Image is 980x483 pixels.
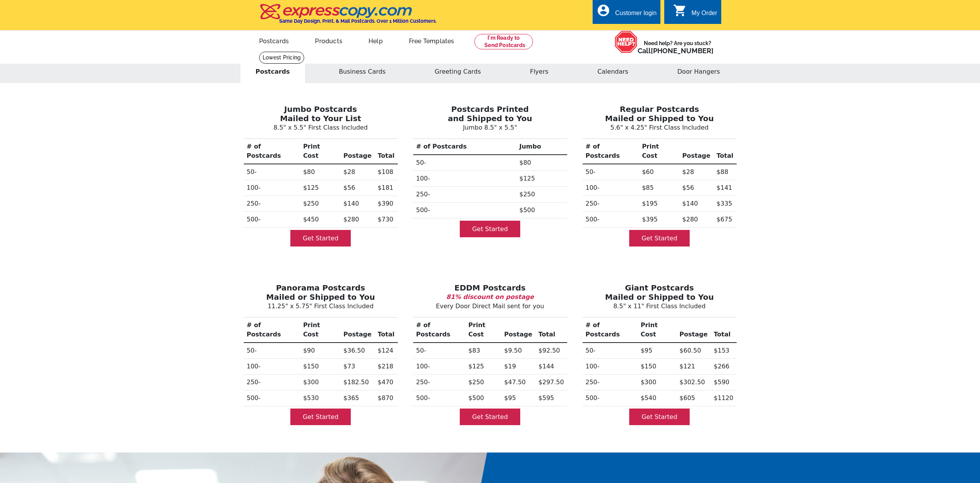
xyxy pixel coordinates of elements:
[300,180,340,196] td: $125
[679,212,714,228] td: $280
[244,196,300,212] th: 250-
[413,139,516,155] th: # of Postcards
[583,375,638,390] th: 250-
[412,302,569,311] p: Every Door Direct Mail sent for you
[413,203,516,218] th: 500-
[375,317,398,343] th: Total
[323,61,401,83] button: Business Cards
[465,343,501,359] td: $83
[501,359,535,375] td: $19
[300,139,340,164] th: Print Cost
[714,139,737,164] th: Total
[465,390,501,406] td: $500
[375,196,398,212] td: $390
[412,123,569,132] p: Jumbo 8.5" x 5.5"
[711,359,737,375] td: $266
[300,359,340,375] td: $150
[375,180,398,196] td: $181
[516,171,567,187] td: $125
[638,39,717,55] span: Need help? Are you stuck?
[516,139,567,155] th: Jumbo
[501,343,535,359] td: $9.50
[639,180,679,196] td: $85
[673,8,717,18] a: shopping_cart My Order
[583,164,639,180] th: 50-
[290,230,351,247] a: Get Started
[356,31,395,49] a: Help
[413,155,516,171] th: 50-
[413,187,516,203] th: 250-
[583,139,639,164] th: # of Postcards
[638,47,714,55] span: Call
[639,139,679,164] th: Print Cost
[581,283,738,302] h3: Giant Postcards Mailed or Shipped to You
[412,105,569,123] h3: Postcards Printed and Shipped to You
[340,139,375,164] th: Postage
[583,180,639,196] th: 100-
[638,359,677,375] td: $150
[413,390,466,406] th: 500-
[583,196,639,212] th: 250-
[679,139,714,164] th: Postage
[300,375,340,390] td: $300
[692,10,717,20] div: My Order
[581,105,738,123] h3: Regular Postcards Mailed or Shipped to You
[340,390,375,406] td: $365
[340,375,375,390] td: $182.50
[535,390,567,406] td: $595
[629,230,690,247] a: Get Started
[714,212,737,228] td: $675
[300,343,340,359] td: $90
[465,359,501,375] td: $125
[638,390,677,406] td: $540
[638,317,677,343] th: Print Cost
[242,283,399,302] h3: Panorama Postcards Mailed or Shipped to You
[412,283,569,292] h3: EDDM Postcards
[460,409,520,425] a: Get Started
[244,343,300,359] th: 50-
[375,390,398,406] td: $870
[419,61,497,83] button: Greeting Cards
[300,212,340,228] td: $450
[535,317,567,343] th: Total
[300,164,340,180] td: $80
[244,375,300,390] th: 250-
[413,343,466,359] th: 50-
[413,375,466,390] th: 250-
[240,61,306,83] button: Postcards
[303,31,355,49] a: Products
[677,317,711,343] th: Postage
[615,30,638,53] img: help
[244,139,300,164] th: # of Postcards
[711,343,737,359] td: $153
[679,196,714,212] td: $140
[242,105,399,123] h3: Jumbo Postcards Mailed to Your List
[413,317,466,343] th: # of Postcards
[516,155,567,171] td: $80
[340,212,375,228] td: $280
[375,212,398,228] td: $730
[677,359,711,375] td: $121
[340,164,375,180] td: $28
[535,359,567,375] td: $144
[446,293,534,301] b: 81% discount on postage
[340,317,375,343] th: Postage
[279,18,437,24] h4: Same Day Design, Print, & Mail Postcards. Over 1 Million Customers.
[375,375,398,390] td: $470
[581,123,738,132] p: 5.6" x 4.25" First Class Included
[583,390,638,406] th: 500-
[581,302,738,311] p: 8.5" x 11" First Class Included
[673,3,687,17] i: shopping_cart
[711,390,737,406] td: $1120
[340,196,375,212] td: $140
[629,409,690,425] a: Get Started
[242,302,399,311] p: 11.25" x 5.75" First Class Included
[340,180,375,196] td: $56
[638,343,677,359] td: $95
[244,180,300,196] th: 100-
[583,359,638,375] th: 100-
[244,359,300,375] th: 100-
[340,343,375,359] td: $36.50
[501,317,535,343] th: Postage
[516,187,567,203] td: $250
